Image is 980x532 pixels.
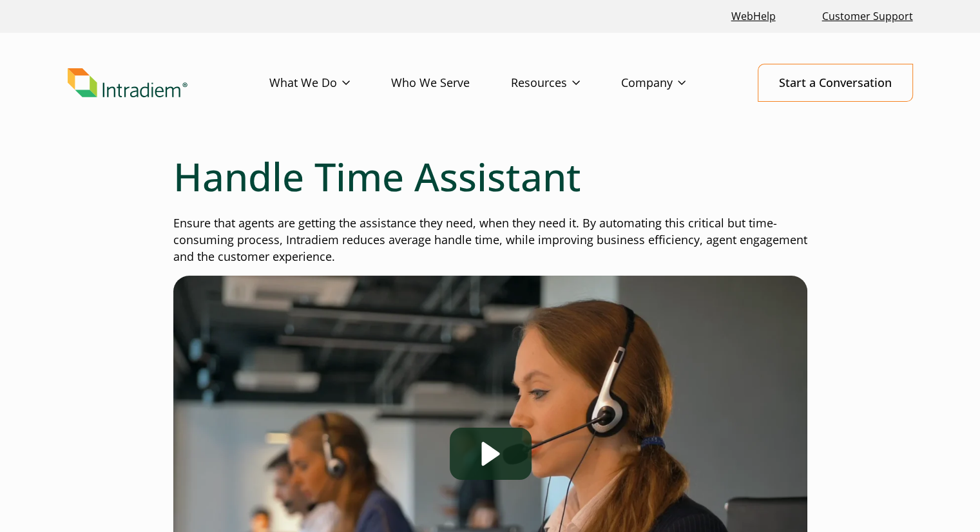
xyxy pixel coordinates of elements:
[758,64,913,102] a: Start a Conversation
[68,68,187,98] img: Intradiem
[511,64,621,102] a: Resources
[173,153,807,200] h1: Handle Time Assistant
[68,68,269,98] a: Link to homepage of Intradiem
[817,3,918,30] a: Customer Support
[269,64,391,102] a: What We Do
[173,215,807,265] p: Ensure that agents are getting the assistance they need, when they need it. By automating this cr...
[450,428,532,480] div: Play
[621,64,727,102] a: Company
[391,64,511,102] a: Who We Serve
[726,3,781,30] a: Link opens in a new window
